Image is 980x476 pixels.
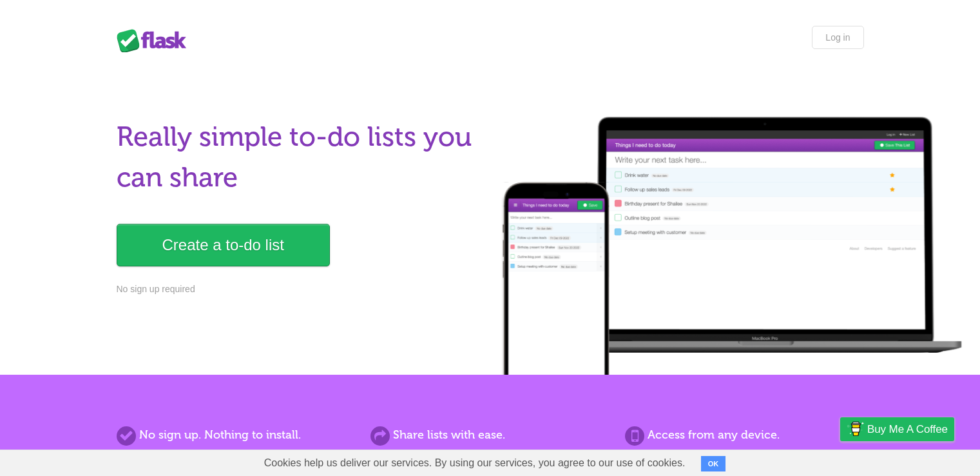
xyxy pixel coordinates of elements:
h2: Share lists with ease. [370,426,609,444]
h1: Really simple to-do lists you can share [117,117,483,198]
a: Log in [812,26,863,49]
div: Flask Lists [117,29,194,52]
p: No sign up required [117,283,483,296]
h2: Access from any device. [625,426,863,444]
span: Cookies help us deliver our services. By using our services, you agree to our use of cookies. [251,450,698,476]
h2: No sign up. Nothing to install. [117,426,355,444]
a: Create a to-do list [117,224,330,266]
img: Buy me a coffee [847,418,864,440]
a: Buy me a coffee [840,417,954,441]
button: OK [701,456,726,471]
span: Buy me a coffee [867,418,948,441]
